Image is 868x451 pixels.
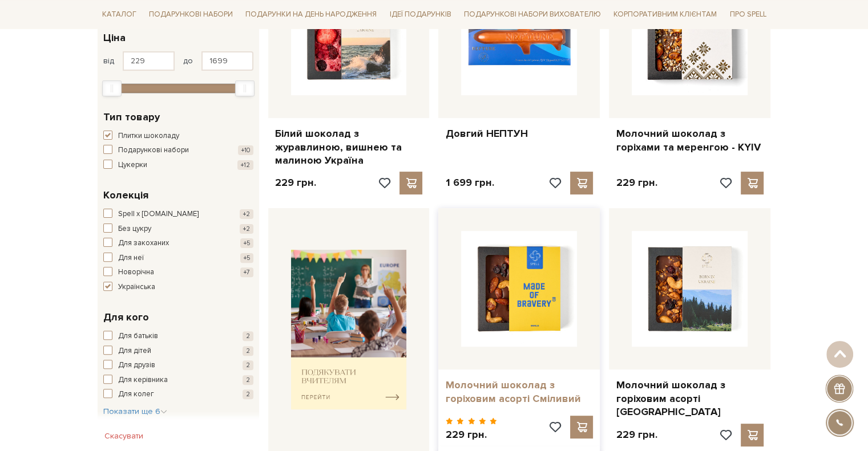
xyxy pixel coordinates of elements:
[102,80,122,96] div: Min
[616,127,764,154] a: Молочний шоколад з горіхами та меренгою - KYIV
[103,310,149,325] span: Для кого
[103,160,253,171] button: Цукерки +12
[240,224,253,234] span: +2
[243,360,253,370] span: 2
[243,375,253,385] span: 2
[118,267,154,278] span: Новорічна
[243,389,253,399] span: 2
[291,250,407,410] img: banner
[103,56,114,66] span: від
[103,375,253,386] button: Для керівника 2
[240,267,253,277] span: +7
[118,131,179,142] span: Плитки шоколаду
[243,331,253,341] span: 2
[459,5,605,24] a: Подарункові набори вихователю
[103,209,253,220] button: Spell x [DOMAIN_NAME] +2
[103,346,253,357] button: Для дітей 2
[103,188,148,203] span: Колекція
[103,389,253,400] button: Для колег 2
[237,160,253,170] span: +12
[183,56,193,66] span: до
[103,253,253,264] button: Для неї +5
[118,346,151,357] span: Для дітей
[385,6,455,23] a: Ідеї подарунків
[725,6,770,23] a: Про Spell
[240,253,253,263] span: +5
[103,267,253,278] button: Новорічна +7
[118,331,158,342] span: Для батьків
[103,131,253,142] button: Плитки шоколаду
[103,406,167,417] button: Показати ще 6
[235,80,255,96] div: Max
[118,238,169,249] span: Для закоханих
[240,209,253,219] span: +2
[445,379,593,405] a: Молочний шоколад з горіховим асорті Сміливий
[118,389,154,400] span: Для колег
[118,282,155,293] span: Українська
[118,145,189,156] span: Подарункові набори
[616,428,657,441] p: 229 грн.
[98,6,141,23] a: Каталог
[275,176,316,189] p: 229 грн.
[118,375,168,386] span: Для керівника
[103,109,160,125] span: Тип товару
[103,407,167,416] span: Показати ще 6
[103,224,253,235] button: Без цукру +2
[241,6,381,23] a: Подарунки на День народження
[118,209,199,220] span: Spell x [DOMAIN_NAME]
[445,127,593,140] a: Довгий НЕПТУН
[118,253,144,264] span: Для неї
[616,176,657,189] p: 229 грн.
[103,30,126,46] span: Ціна
[445,176,494,189] p: 1 699 грн.
[103,360,253,371] button: Для друзів 2
[103,331,253,342] button: Для батьків 2
[103,145,253,156] button: Подарункові набори +10
[632,231,748,347] img: Молочний шоколад з горіховим асорті Україна
[123,51,175,71] input: Ціна
[275,127,423,167] a: Білий шоколад з журавлиною, вишнею та малиною Україна
[616,379,764,419] a: Молочний шоколад з горіховим асорті [GEOGRAPHIC_DATA]
[118,360,155,371] span: Для друзів
[243,346,253,356] span: 2
[144,6,237,23] a: Подарункові набори
[103,238,253,249] button: Для закоханих +5
[103,282,253,293] button: Українська
[240,238,253,248] span: +5
[118,160,147,171] span: Цукерки
[201,51,253,71] input: Ціна
[238,145,253,155] span: +10
[609,5,721,24] a: Корпоративним клієнтам
[445,428,497,441] p: 229 грн.
[98,427,150,445] button: Скасувати
[118,224,151,235] span: Без цукру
